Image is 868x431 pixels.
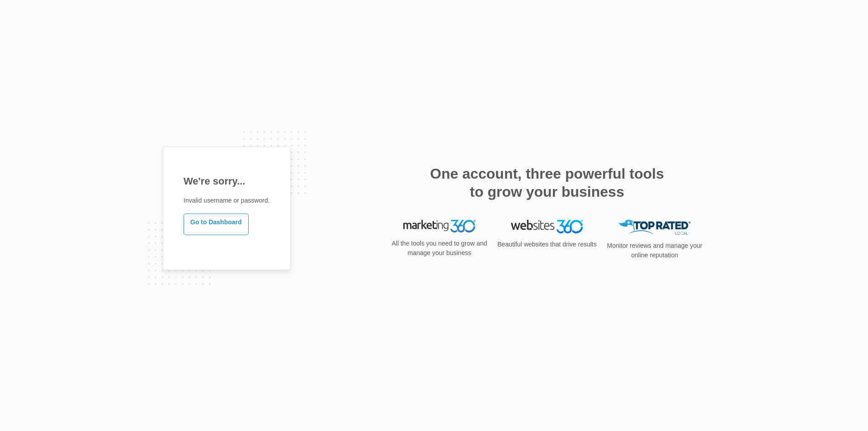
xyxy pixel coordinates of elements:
[511,220,583,233] img: Websites 360
[184,196,270,205] p: Invalid username or password.
[496,240,598,249] p: Beautiful websites that drive results
[618,220,691,235] img: Top Rated Local
[389,239,490,258] p: All the tools you need to grow and manage your business
[184,174,270,189] h1: We're sorry...
[604,241,705,260] p: Monitor reviews and manage your online reputation
[403,220,476,232] img: Marketing 360
[427,165,667,201] h2: One account, three powerful tools to grow your business
[184,213,249,235] a: Go to Dashboard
